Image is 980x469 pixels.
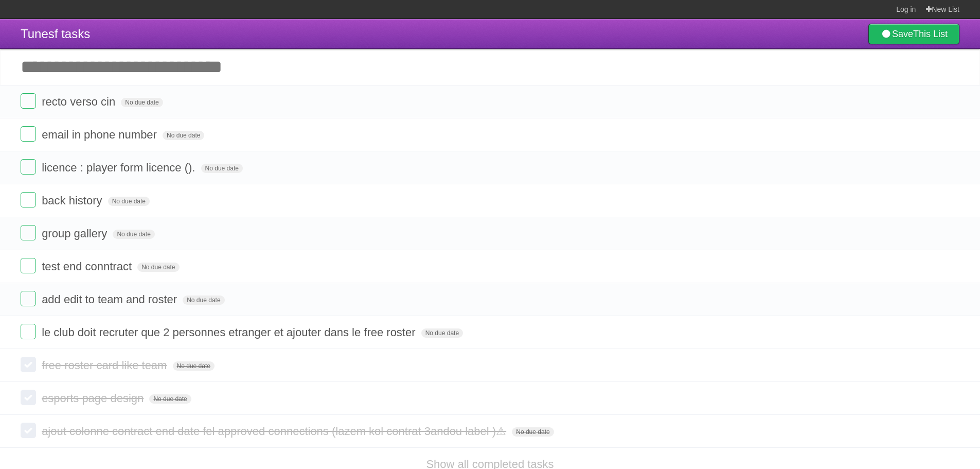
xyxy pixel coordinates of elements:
span: No due date [173,361,215,371]
label: Done [21,423,36,438]
span: No due date [113,230,154,239]
span: Tunesf tasks [21,27,90,41]
label: Done [21,258,36,273]
span: email in phone number [42,128,159,141]
span: ajout colonne contract end date fel approved connections (lazem kol contrat 3andou label )⚠ [42,425,509,438]
label: Done [21,126,36,142]
span: back history [42,194,104,207]
span: No due date [149,394,191,404]
span: No due date [137,263,179,272]
label: Done [21,225,36,240]
label: Done [21,192,36,207]
label: Done [21,324,36,339]
span: licence : player form licence (). [42,161,198,174]
span: No due date [512,427,554,437]
span: free roster card like team [42,359,169,372]
span: le club doit recruter que 2 personnes etranger et ajouter dans le free roster [42,326,418,339]
span: No due date [201,164,243,173]
span: add edit to team and roster [42,293,180,306]
span: No due date [108,197,150,206]
span: No due date [421,328,463,338]
span: No due date [183,296,224,305]
label: Done [21,93,36,109]
span: esports page design [42,392,146,405]
label: Done [21,291,36,306]
label: Done [21,390,36,405]
label: Done [21,357,36,372]
b: This List [913,29,948,39]
label: Done [21,159,36,175]
span: group gallery [42,227,110,240]
span: No due date [121,98,163,107]
a: SaveThis List [868,24,959,44]
span: test end conntract [42,260,134,273]
span: recto verso cin [42,95,118,108]
span: No due date [163,131,204,140]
